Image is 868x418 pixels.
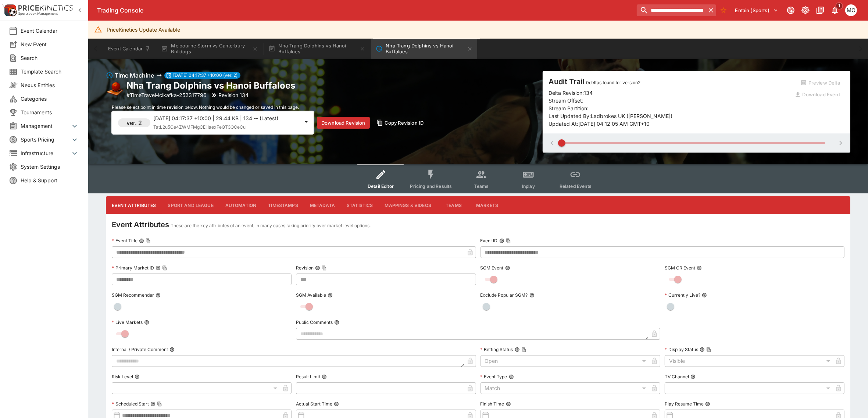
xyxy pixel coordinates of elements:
[21,54,79,62] span: Search
[481,355,649,367] div: Open
[21,81,79,89] span: Nexus Entities
[731,4,783,16] button: Select Tenant
[156,265,161,271] button: Primary Market IDCopy To Clipboard
[522,183,535,189] span: Inplay
[21,27,79,35] span: Event Calendar
[262,196,304,214] button: Timestamps
[515,347,520,352] button: Betting StatusCopy To Clipboard
[126,91,207,99] p: Copy To Clipboard
[586,80,640,85] span: 0 deltas found for version 2
[371,39,477,59] button: Nha Trang Dolphins vs Hanoi Buffaloes
[334,320,339,325] button: Public Comments
[690,374,696,379] button: TV Channel
[2,3,17,18] img: PriceKinetics Logo
[146,238,151,243] button: Copy To Clipboard
[21,136,70,143] span: Sports Pricing
[153,124,246,130] span: TatL2u5Ce4ZWMFMgCEHaexFeQT3OCeCu
[126,118,142,127] h6: ver. 2
[21,163,79,171] span: System Settings
[162,265,167,271] button: Copy To Clipboard
[106,196,162,214] button: Event Attributes
[470,196,504,214] button: Markets
[296,265,314,271] p: Revision
[718,4,729,16] button: No Bookmarks
[104,39,155,59] button: Event Calendar
[97,7,634,14] div: Trading Console
[21,149,70,157] span: Infrastructure
[115,71,154,80] h6: Time Machine
[845,4,857,16] div: Mark O'Loughlan
[112,374,133,380] p: Risk Level
[799,4,812,17] button: Toggle light/dark mode
[304,196,341,214] button: Metadata
[21,68,79,75] span: Template Search
[665,374,689,380] p: TV Channel
[112,401,149,407] p: Scheduled Start
[549,89,593,97] p: Delta Revision: 134
[509,374,514,379] button: Event Type
[153,114,299,122] p: [DATE] 04:17:37 +10:00 | 29.44 KB | 134 -- (Latest)
[107,23,180,36] div: PriceKinetics Update Available
[126,80,295,91] h2: Copy To Clipboard
[499,238,504,243] button: Event IDCopy To Clipboard
[481,292,528,298] p: Exclude Popular SGM?
[139,238,144,243] button: Event TitleCopy To Clipboard
[264,39,370,59] button: Nha Trang Dolphins vs Hanoi Buffaloes
[18,5,73,11] img: PriceKinetics
[706,347,711,352] button: Copy To Clipboard
[112,319,143,325] p: Live Markets
[171,222,371,229] p: These are the key attributes of an event, in many cases taking priority over market level options.
[665,265,695,271] p: SGM OR Event
[112,220,169,229] h4: Event Attributes
[296,401,332,407] p: Actual Start Time
[368,183,394,189] span: Detail Editor
[481,382,649,394] div: Match
[21,95,79,103] span: Categories
[481,401,504,407] p: Finish Time
[437,196,470,214] button: Teams
[106,81,124,98] img: basketball.png
[379,196,437,214] button: Mappings & Videos
[150,401,156,407] button: Scheduled StartCopy To Clipboard
[665,355,833,367] div: Visible
[322,374,327,379] button: Result Limit
[410,183,452,189] span: Pricing and Results
[665,346,698,353] p: Display Status
[836,2,843,10] span: 1
[21,122,70,130] span: Management
[112,346,168,353] p: Internal / Private Comment
[157,401,162,407] button: Copy To Clipboard
[521,347,526,352] button: Copy To Clipboard
[162,196,219,214] button: Sport and League
[18,12,58,15] img: Sportsbook Management
[322,265,327,271] button: Copy To Clipboard
[481,237,498,244] p: Event ID
[296,292,326,298] p: SGM Available
[506,401,511,407] button: Finish Time
[481,374,507,380] p: Event Type
[814,4,827,17] button: Documentation
[112,292,154,298] p: SGM Recommender
[549,97,790,128] p: Stream Offset: Stream Partition: Last Updated By: Ladbrokes UK ([PERSON_NAME]) Updated At: [DATE]...
[700,347,705,352] button: Display StatusCopy To Clipboard
[702,293,707,298] button: Currently Live?
[705,401,710,407] button: Play Resume Time
[505,265,510,271] button: SGM Event
[549,77,790,86] h4: Audit Trail
[317,117,370,129] button: Download Revision
[665,401,704,407] p: Play Resume Time
[665,292,700,298] p: Currently Live?
[144,320,149,325] button: Live Markets
[21,176,79,184] span: Help & Support
[157,39,262,59] button: Melbourne Storm vs Canterbury Bulldogs
[481,346,513,353] p: Betting Status
[828,4,842,17] button: Notifications
[334,401,339,407] button: Actual Start Time
[357,164,599,193] div: Event type filters
[697,265,702,271] button: SGM OR Event
[843,2,859,18] button: Mark O'Loughlan
[169,347,175,352] button: Internal / Private Comment
[296,374,320,380] p: Result Limit
[529,293,535,298] button: Exclude Popular SGM?
[373,117,428,129] button: Copy Revision ID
